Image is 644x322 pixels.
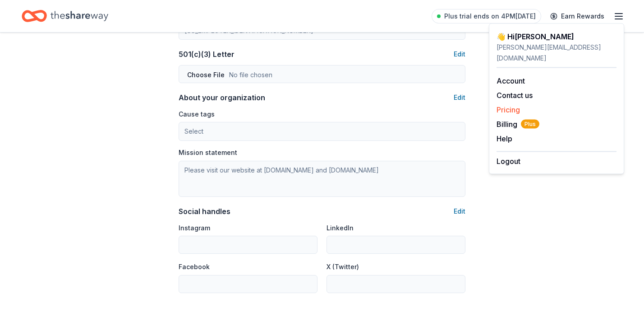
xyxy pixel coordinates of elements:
label: LinkedIn [327,224,354,233]
span: Plus trial ends on 4PM[DATE] [444,11,536,22]
button: Edit [454,206,465,217]
a: Earn Rewards [545,8,610,24]
button: Select [179,122,465,141]
button: Help [497,133,512,144]
label: Facebook [179,262,210,271]
label: Cause tags [179,110,215,119]
button: BillingPlus [497,119,539,130]
div: 501(c)(3) Letter [179,49,235,60]
span: Billing [497,119,539,130]
div: Social handles [179,206,230,217]
a: Account [497,76,525,85]
a: Pricing [497,105,520,114]
div: About your organization [179,92,265,103]
span: Select [184,126,203,137]
button: Edit [454,92,465,103]
button: Edit [454,49,465,60]
button: Logout [497,156,520,167]
a: Home [22,5,108,27]
label: Mission statement [179,148,237,157]
span: Plus [521,120,539,129]
div: [PERSON_NAME][EMAIL_ADDRESS][DOMAIN_NAME] [497,42,616,64]
button: Contact us [497,90,533,101]
div: 👋 Hi [PERSON_NAME] [497,31,616,42]
label: X (Twitter) [327,262,359,271]
a: Plus trial ends on 4PM[DATE] [432,9,541,23]
label: Instagram [179,224,210,233]
textarea: Please visit our website at [DOMAIN_NAME] and [DOMAIN_NAME] [179,161,465,197]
